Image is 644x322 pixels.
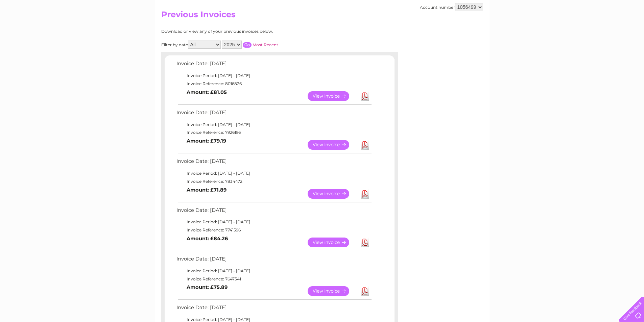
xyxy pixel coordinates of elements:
[187,89,227,95] b: Amount: £81.05
[187,236,228,242] b: Amount: £84.26
[163,4,482,33] div: Clear Business is a trading name of Verastar Limited (registered in [GEOGRAPHIC_DATA] No. 3667643...
[308,286,357,296] a: View
[561,29,581,34] a: Telecoms
[175,177,373,185] td: Invoice Reference: 7834472
[253,42,278,47] a: Most Recent
[161,10,483,23] h2: Previous Invoices
[175,267,373,275] td: Invoice Period: [DATE] - [DATE]
[308,238,357,247] a: View
[175,72,373,80] td: Invoice Period: [DATE] - [DATE]
[175,128,373,137] td: Invoice Reference: 7926196
[622,29,638,34] a: Log out
[175,169,373,177] td: Invoice Period: [DATE] - [DATE]
[361,286,369,296] a: Download
[161,41,339,49] div: Filter by date
[187,138,226,144] b: Amount: £79.19
[175,59,373,72] td: Invoice Date: [DATE]
[175,226,373,234] td: Invoice Reference: 7741596
[361,189,369,199] a: Download
[175,206,373,218] td: Invoice Date: [DATE]
[161,29,339,34] div: Download or view any of your previous invoices below.
[517,3,563,12] a: 0333 014 3131
[420,3,483,11] div: Account number
[175,303,373,316] td: Invoice Date: [DATE]
[187,187,226,193] b: Amount: £71.89
[361,140,369,150] a: Download
[525,29,538,34] a: Water
[308,140,357,150] a: View
[175,121,373,129] td: Invoice Period: [DATE] - [DATE]
[175,157,373,169] td: Invoice Date: [DATE]
[308,189,357,199] a: View
[308,91,357,101] a: View
[175,108,373,121] td: Invoice Date: [DATE]
[187,284,228,290] b: Amount: £75.89
[542,29,557,34] a: Energy
[175,275,373,283] td: Invoice Reference: 7647341
[175,218,373,226] td: Invoice Period: [DATE] - [DATE]
[585,29,595,34] a: Blog
[361,238,369,247] a: Download
[599,29,616,34] a: Contact
[175,80,373,88] td: Invoice Reference: 8016826
[175,254,373,267] td: Invoice Date: [DATE]
[23,18,57,38] img: logo.png
[361,91,369,101] a: Download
